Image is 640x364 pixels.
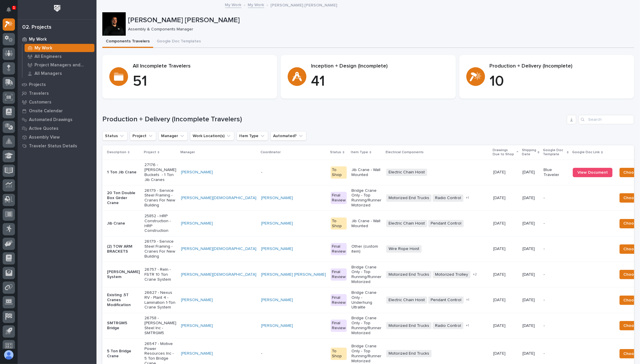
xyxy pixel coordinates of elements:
a: Onsite Calendar [18,106,96,115]
span: Electric Chain Hoist [386,296,427,304]
p: [DATE] [522,170,539,175]
p: Manager [180,149,195,156]
a: [PERSON_NAME] [261,246,293,251]
p: Electrical Components [386,149,424,156]
p: [DATE] [522,351,539,356]
p: Project [144,149,156,156]
span: + 1 [466,298,469,302]
p: Shipping Date [522,147,536,158]
p: 51 [133,73,270,90]
p: All Managers [34,71,62,76]
span: Motorized End Trucks [386,271,432,278]
p: - [544,298,568,303]
a: My Work [23,44,96,52]
a: [PERSON_NAME] [181,221,213,226]
a: Travelers [18,89,96,98]
p: 26179 - Service Steel Framing - Cranes For New Building [144,239,176,259]
p: Other (custom item) [351,244,382,254]
p: Project Managers and Engineers [34,63,92,68]
span: Motorized End Trucks [386,350,432,357]
p: - [544,196,568,201]
p: 27176 - [PERSON_NAME] Buckets - 1 Ton Jib Cranes [144,163,176,182]
button: Manager [158,131,188,141]
p: 26627 - Nexus RV - Plant 4 - Lamination 1-Ton Crane System [144,290,176,310]
span: Motorized Trolley [433,271,470,278]
div: 02. Projects [22,24,51,31]
p: Production + Delivery (Incomplete) [490,63,627,70]
p: Existing .5T Cranes Modification [107,293,140,307]
a: Traveler Status Details [18,142,96,150]
p: 25852 - HRP Construction - HRP Construction [144,214,176,233]
a: [PERSON_NAME] [261,323,293,328]
p: [DATE] [493,169,507,175]
div: Final Review [331,243,347,255]
p: - [261,170,326,175]
a: My Work [225,1,241,8]
a: [PERSON_NAME] [181,323,213,328]
a: [PERSON_NAME] [181,170,213,175]
p: Jib Crane - Wall Mounted [351,168,382,177]
a: [PERSON_NAME][DEMOGRAPHIC_DATA] [181,196,256,201]
a: [PERSON_NAME][DEMOGRAPHIC_DATA] [181,246,256,251]
div: Final Review [331,320,347,332]
a: Projects [18,80,96,89]
p: Coordinator [261,149,281,156]
div: Final Review [331,268,347,281]
span: Radio Control [433,194,463,202]
p: Assembly View [29,135,60,140]
span: Motorized End Trucks [386,194,432,202]
a: View Document [573,168,613,177]
div: Final Review [331,192,347,204]
p: Jib Crane [107,221,140,226]
span: Pendant Control [428,220,464,227]
p: [DATE] [522,298,539,303]
div: Notifications1 [7,7,15,16]
p: [DATE] [493,296,507,303]
p: My Work [29,37,47,42]
p: Inception + Design (Incomplete) [311,63,448,70]
span: + 2 [473,273,477,276]
p: [DATE] [522,196,539,201]
button: Automated? [270,131,306,141]
p: 1 Ton Jib Crane [107,170,140,175]
p: Active Quotes [29,126,58,131]
p: - [544,272,568,277]
p: 26758 - [PERSON_NAME] Steel Inc - SMTRGM5 [144,316,176,335]
p: Jib Crane - Wall Mounted [351,219,382,229]
button: Google Doc Templates [153,36,204,48]
p: My Work [34,46,52,51]
a: [PERSON_NAME] [261,298,293,303]
p: Customers [29,100,51,105]
img: Workspace Logo [52,3,63,14]
a: [PERSON_NAME] [181,351,213,356]
div: To Shop [331,218,347,230]
p: Blue Traveler [544,168,568,177]
p: [DATE] [522,246,539,251]
div: Final Review [331,294,347,306]
p: - [544,351,568,356]
p: [PERSON_NAME] System [107,270,140,280]
p: Drawings Due to Shop [493,147,515,158]
a: [PERSON_NAME][DEMOGRAPHIC_DATA] [181,272,256,277]
button: users-avatar [3,349,15,361]
a: [PERSON_NAME] [PERSON_NAME] [261,272,326,277]
span: Electric Chain Hoist [386,220,427,227]
h1: Production + Delivery (Incomplete Travelers) [102,115,565,124]
a: All Engineers [23,52,96,61]
a: [PERSON_NAME] [261,221,293,226]
a: My Work [248,1,264,8]
span: Electric Chain Hoist [386,169,427,176]
p: [DATE] [522,221,539,226]
div: Search [579,115,634,124]
p: SMTRGM5 Bridge [107,321,140,331]
p: 20 Ton Double Box Girder Crane [107,191,140,205]
button: Item Type [237,131,268,141]
p: All Incomplete Travelers [133,63,270,70]
span: + 1 [466,324,469,327]
p: 10 [490,73,627,90]
p: [DATE] [522,272,539,277]
div: To Shop [331,166,347,179]
a: [PERSON_NAME] [181,298,213,303]
p: Google Doc Template [543,147,565,158]
a: Customers [18,98,96,106]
